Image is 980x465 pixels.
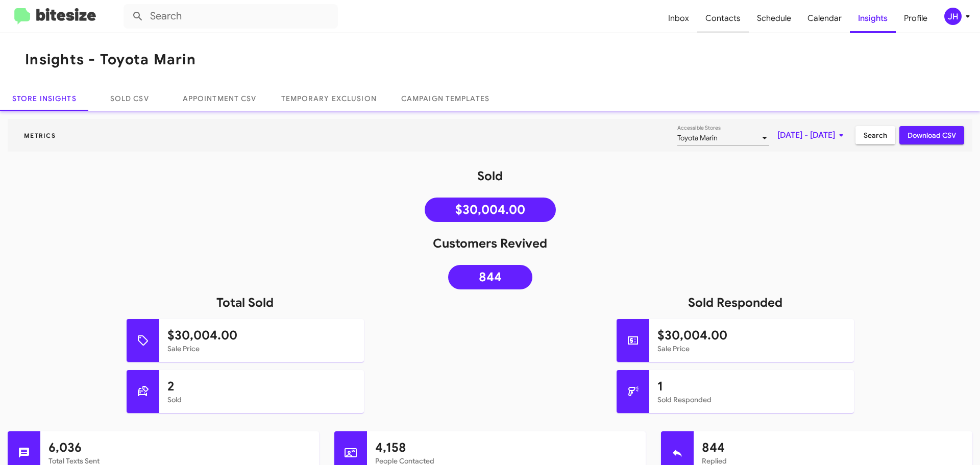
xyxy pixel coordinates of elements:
button: JH [936,8,969,25]
a: Calendar [799,4,850,33]
a: Profile [896,4,936,33]
mat-card-subtitle: Sold [167,395,356,405]
h1: Insights - Toyota Marin [25,52,196,68]
h1: 2 [167,378,356,395]
div: JH [944,8,962,25]
a: Inbox [660,4,697,33]
a: Temporary Exclusion [269,86,389,111]
span: Search [864,126,887,144]
span: Download CSV [908,126,956,144]
span: [DATE] - [DATE] [777,126,847,144]
a: Contacts [697,4,749,33]
button: Search [855,126,895,144]
button: Download CSV [899,126,964,144]
mat-card-subtitle: Sale Price [167,344,356,354]
mat-card-subtitle: Sold Responded [657,395,846,405]
a: Sold CSV [89,86,170,111]
h1: 6,036 [48,439,311,456]
span: Toyota Marin [677,133,718,142]
h1: 844 [702,439,964,456]
span: Metrics [16,132,64,139]
h1: $30,004.00 [167,327,356,344]
input: Search [124,4,338,29]
a: Campaign Templates [389,86,502,111]
span: $30,004.00 [455,205,525,215]
a: Insights [850,4,896,33]
h1: 1 [657,378,846,395]
button: [DATE] - [DATE] [769,126,855,144]
h1: Sold Responded [490,295,980,311]
mat-card-subtitle: Sale Price [657,344,846,354]
a: Schedule [749,4,799,33]
span: 844 [479,272,502,282]
a: Appointment CSV [170,86,269,111]
h1: 4,158 [375,439,638,456]
h1: $30,004.00 [657,327,846,344]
